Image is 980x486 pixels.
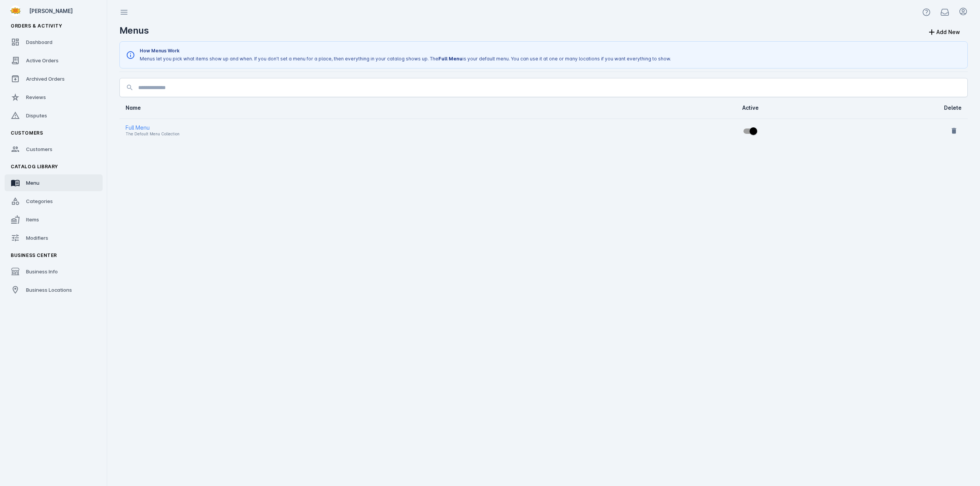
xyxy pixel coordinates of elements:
[5,52,103,69] a: Active Orders
[26,180,39,186] span: Menu
[26,235,48,241] span: Modifiers
[5,281,103,298] a: Business Locations
[26,57,59,63] span: Active Orders
[29,7,100,15] div: [PERSON_NAME]
[5,141,103,158] a: Customers
[11,23,62,29] span: Orders & Activity
[936,29,960,35] div: Add New
[126,123,563,132] div: Full Menu
[742,104,759,112] div: Active
[26,94,46,100] span: Reviews
[11,164,58,169] span: Catalog Library
[5,193,103,210] a: Categories
[26,287,72,293] span: Business Locations
[26,39,52,45] span: Dashboard
[126,104,141,112] div: Name
[944,104,962,112] div: Delete
[11,130,43,136] span: Customers
[119,24,149,40] h2: Menus
[26,268,58,275] span: Business Info
[126,129,563,138] div: The Default Menu Collection
[26,216,39,223] span: Items
[920,24,968,40] button: Add New
[140,56,671,62] p: Menus let you pick what items show up and when. If you don’t set a menu for a place, then everyth...
[26,112,47,119] span: Disputes
[5,89,103,106] a: Reviews
[11,252,57,258] span: Business Center
[26,76,65,82] span: Archived Orders
[26,146,52,152] span: Customers
[5,34,103,50] a: Dashboard
[5,174,103,191] a: Menu
[5,211,103,228] a: Items
[438,56,462,62] strong: Full Menu
[5,107,103,124] a: Disputes
[140,48,671,54] p: How Menus Work
[5,263,103,280] a: Business Info
[5,70,103,87] a: Archived Orders
[26,198,53,204] span: Categories
[5,229,103,246] a: Modifiers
